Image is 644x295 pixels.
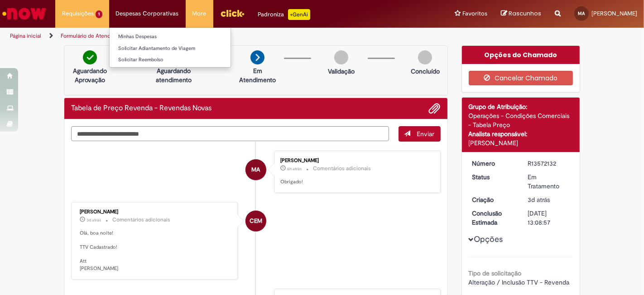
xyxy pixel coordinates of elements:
[83,50,97,64] img: check-circle-green.png
[71,126,389,141] textarea: Digite sua mensagem aqui...
[87,217,101,223] span: 3d atrás
[418,50,432,64] img: img-circle-grey.png
[258,9,310,20] div: Padroniza
[469,278,570,286] span: Alteração / Inclusão TTV - Revenda
[287,166,302,172] time: 29/09/2025 10:08:57
[469,129,573,138] div: Analista responsável:
[528,209,570,227] div: [DATE] 13:08:57
[466,195,521,204] dt: Criação
[96,10,102,18] span: 1
[245,159,266,180] div: Matheus Felipe Magalhaes De Assis
[112,216,170,224] small: Comentários adicionais
[1,5,48,23] img: ServiceNow
[528,196,550,204] span: 3d atrás
[578,10,585,16] span: MA
[501,10,541,18] a: Rascunhos
[7,28,423,44] ul: Trilhas de página
[288,9,310,20] p: +GenAi
[591,10,637,17] span: [PERSON_NAME]
[68,66,112,84] p: Aguardando Aprovação
[280,178,431,186] p: Obrigado!
[87,217,101,223] time: 26/09/2025 20:30:38
[528,172,570,191] div: Em Tratamento
[469,138,573,147] div: [PERSON_NAME]
[466,172,521,182] dt: Status
[469,102,573,111] div: Grupo de Atribuição:
[469,71,573,85] button: Cancelar Chamado
[80,230,231,272] p: Olá, boa noite! TTV Cadastrado! Att [PERSON_NAME]
[80,209,231,215] div: [PERSON_NAME]
[466,159,521,168] dt: Número
[245,211,266,231] div: Caio Eduardo Matos Pereira
[110,44,231,54] a: Solicitar Adiantamento de Viagem
[429,103,441,114] button: Adicionar anexos
[251,159,260,181] span: MA
[220,6,245,20] img: click_logo_yellow_360x200.png
[509,9,541,18] span: Rascunhos
[280,158,431,163] div: [PERSON_NAME]
[250,50,264,64] img: arrow-next.png
[399,126,441,142] button: Enviar
[109,27,231,68] ul: Despesas Corporativas
[71,104,211,113] h2: Tabela de Preço Revenda - Revendas Novas Histórico de tíquete
[528,159,570,168] div: R13572132
[110,32,231,42] a: Minhas Despesas
[250,210,262,232] span: CEM
[462,9,487,18] span: Favoritos
[469,111,573,129] div: Operações - Condições Comerciais - Tabela Preço
[328,67,355,76] p: Validação
[152,66,196,84] p: Aguardando atendimento
[10,32,41,39] a: Página inicial
[417,130,435,138] span: Enviar
[334,50,348,64] img: img-circle-grey.png
[192,9,207,18] span: More
[411,67,440,76] p: Concluído
[313,165,371,172] small: Comentários adicionais
[469,269,522,277] b: Tipo de solicitação
[287,166,302,172] span: 6h atrás
[235,66,279,84] p: Em Atendimento
[466,209,521,227] dt: Conclusão Estimada
[62,9,94,18] span: Requisições
[61,32,128,39] a: Formulário de Atendimento
[110,55,231,65] a: Solicitar Reembolso
[528,196,550,204] time: 26/09/2025 17:55:07
[462,46,580,64] div: Opções do Chamado
[528,195,570,204] div: 26/09/2025 17:55:07
[116,9,179,18] span: Despesas Corporativas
